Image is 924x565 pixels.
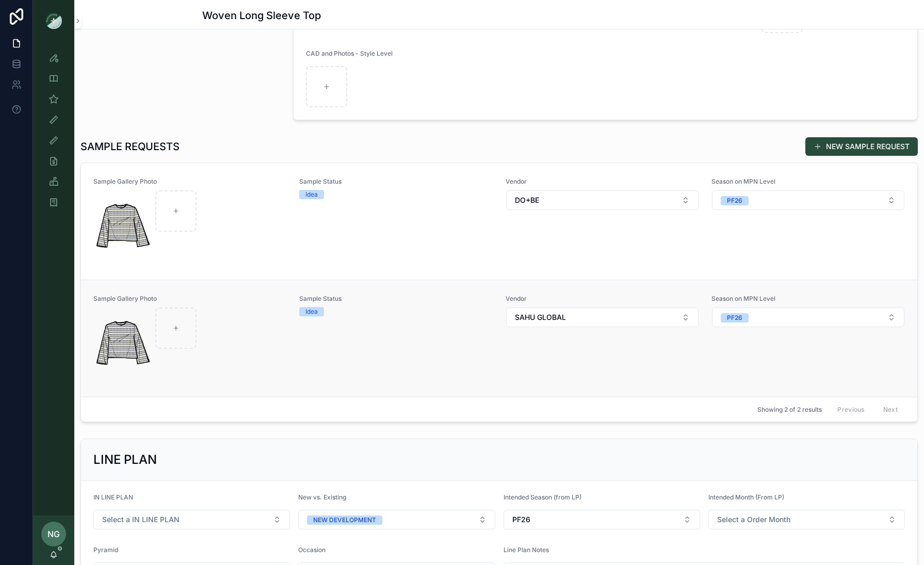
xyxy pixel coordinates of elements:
img: LS-Top_Horizontal.png [94,190,151,265]
button: NEW SAMPLE REQUEST [805,137,918,156]
span: NG [47,528,60,540]
span: IN LINE PLAN [93,493,133,501]
button: Select Button [506,190,699,210]
a: Sample Gallery PhotoLS-Top_Horizontal.pngSample StatusIdeaVendorSelect ButtonSeason on MPN LevelS... [81,280,917,397]
span: Season on MPN Level [711,295,905,303]
span: Vendor [506,177,699,186]
span: Occasion [298,546,326,554]
button: Select Button [504,510,700,529]
span: Pyramid [93,546,118,554]
span: Sample Status [299,177,493,186]
button: Select Button [708,510,905,529]
h1: SAMPLE REQUESTS [80,139,180,154]
div: PF26 [727,196,742,205]
span: DO+BE [515,195,539,205]
div: Idea [305,190,318,199]
span: Sample Gallery Photo [93,177,287,186]
button: Select Button [712,308,904,327]
span: New vs. Existing [298,493,346,501]
button: Select Button [506,308,699,327]
div: scrollable content [33,41,74,225]
span: Vendor [506,295,699,303]
span: CAD and Photos - Style Level [306,50,393,57]
button: Select Button [93,510,290,529]
div: NEW DEVELOPMENT [313,515,376,525]
span: Showing 2 of 2 results [757,406,822,414]
button: Select Button [712,190,904,210]
img: App logo [45,12,62,29]
span: SAHU GLOBAL [515,312,566,322]
span: Select a IN LINE PLAN [102,514,180,525]
span: Sample Gallery Photo [93,295,287,303]
span: Select a Order Month [717,514,790,525]
span: PF26 [512,514,530,525]
span: Sample Status [299,295,493,303]
span: Line Plan Notes [504,546,549,554]
div: PF26 [727,313,742,322]
span: Season on MPN Level [711,177,905,186]
span: Intended Season (from LP) [504,493,581,501]
div: Idea [305,307,318,316]
h2: LINE PLAN [93,451,157,468]
a: Sample Gallery PhotoLS-Top_Horizontal.pngSample StatusIdeaVendorSelect ButtonSeason on MPN LevelS... [81,163,917,280]
h1: Woven Long Sleeve Top [202,8,321,23]
img: LS-Top_Horizontal.png [94,308,151,382]
span: Intended Month (From LP) [708,493,784,501]
button: Select Button [298,510,495,529]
